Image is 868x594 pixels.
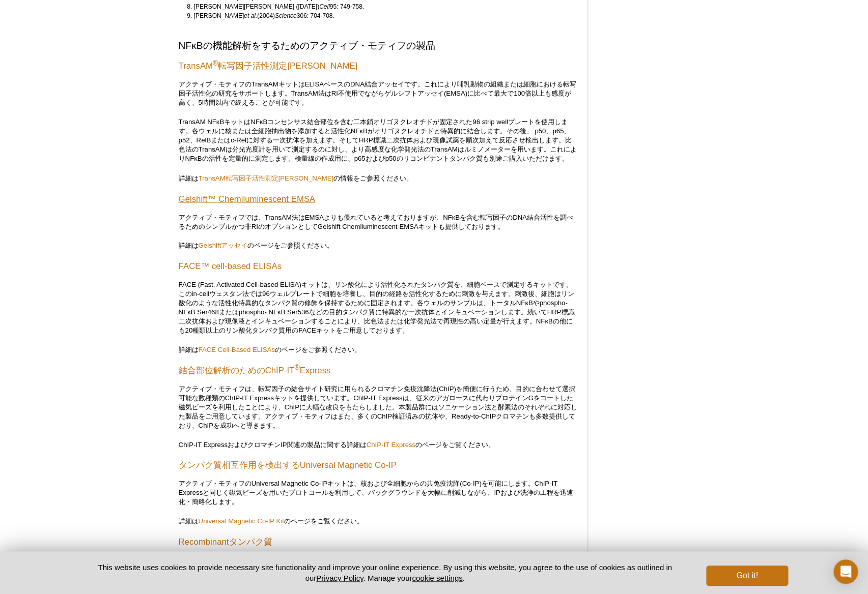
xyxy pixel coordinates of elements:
i: Cell [319,3,330,10]
sup: ® [294,363,299,371]
a: ChIP-IT Express [366,440,415,448]
a: 結合部位解析のためのChIP-IT®Express [179,364,331,376]
p: ChIP-IT ExpressおよびクロマチンIP関連の製品に関する詳細は のページをご覧ください。 [179,440,577,449]
p: 詳細は の情報をご参照ください。 [179,173,577,183]
p: 詳細は のページをご参照ください。 [179,345,577,354]
a: TransAM転写因子活性測定[PERSON_NAME] [199,174,333,182]
li: [PERSON_NAME][PERSON_NAME] ([DATE]) 95: 749-758. [194,2,568,11]
p: This website uses cookies to provide necessary site functionality and improve your online experie... [80,562,690,583]
button: Got it! [706,566,788,586]
p: FACE (Fast, Activated Cell-based ELISA)キットは、リン酸化により活性化されたタンパク質を、細胞ベースで測定するキットです。このin-cellウェスタン法では... [179,280,577,335]
a: FACE Cell-Based ELISAs [199,345,275,353]
p: 詳細は のページをご参照ください。 [179,241,577,250]
a: Recombinantタンパク質 [179,536,272,548]
sup: ® [213,59,218,67]
a: Universal Magnetic Co-IP Kit [199,517,284,524]
div: Open Intercom Messenger [833,559,858,584]
a: タンパク質相互作用を検出するUniversal Magnetic Co-IP [179,459,397,471]
a: Privacy Policy [316,574,363,582]
p: アクティブ・モティフのTransAMキットはELISAベースのDNA結合アッセイです。これにより哺乳動物の組織または細胞における転写因子活性化の研究をサポートします。TransAM法はRI不使用... [179,80,577,107]
a: Gelshiftアッセイ [199,241,248,249]
p: アクティブ・モティフは、転写因子の結合サイト研究に用られるクロマチン免疫沈降法(ChIP)を簡便に行うため、目的に合わせて選択可能な数種類のChIP-IT Expressキットを提供しています。... [179,384,577,430]
li: [PERSON_NAME] (2004) 306: 704-708. [194,11,568,20]
a: Gelshift™ Chemiluminescent EMSA [179,193,316,205]
h2: NFκBの機能解析をするためのアクティブ・モティフの製品 [179,39,577,52]
p: アクティブ・モティフのUniversal Magnetic Co-IPキットは、核および全細胞からの共免疫沈降(Co-IP)を可能にします。ChIP-IT Expressと同じく磁気ビーズを用い... [179,479,577,506]
i: et al. [244,12,257,19]
p: TransAM NFκBキットはNFκBコンセンサス結合部位を含む二本鎖オリゴヌクレオチドが固定された96 strip wellプレートを使用します。各ウェルに核または全細胞抽出物を添加すると活... [179,117,577,163]
p: 詳細は のページをご覧ください。 [179,516,577,525]
a: FACE™ cell-based ELISAs [179,260,282,272]
a: TransAM®転写因子活性測定[PERSON_NAME] [179,60,358,72]
button: cookie settings [412,574,462,582]
i: Science [275,12,297,19]
p: アクティブ・モティフでは、TransAM法はEMSAよりも優れていると考えておりますが、NFκBを含む転写因子のDNA結合活性を調べるためのシンプルかつ非RIのオプションとしてGelshift ... [179,213,577,231]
